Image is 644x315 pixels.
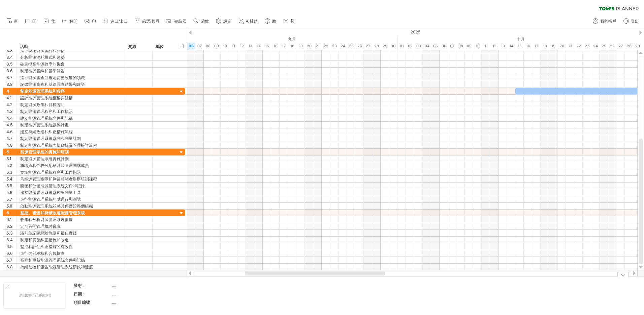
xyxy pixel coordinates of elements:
div: Wednesday, 1 October 2025 [397,43,406,50]
div: Friday, 26 September 2025 [355,43,364,50]
div: .... [112,299,169,305]
div: hide legend [617,272,629,277]
div: Tuesday, 14 October 2025 [507,43,515,50]
div: 5.7 [6,196,17,202]
div: 5.8 [6,203,17,209]
span: 我的帳戶 [600,19,616,24]
div: 建立能源管理系統監控與測量工具 [20,189,121,196]
div: 日期： [74,291,111,297]
div: 制定能源基線和基準報告 [20,68,121,74]
div: Monday, 15 September 2025 [263,43,271,50]
div: 6.3 [6,230,17,236]
div: 4 [6,88,17,94]
div: 4.8 [6,142,17,148]
div: Sunday, 19 October 2025 [549,43,557,50]
span: 印 [92,19,96,24]
div: 6.6 [6,250,17,257]
div: Friday, 12 September 2025 [237,43,246,50]
div: 開發和分發能源管理系統文件和記錄 [20,183,121,189]
div: Thursday, 11 September 2025 [229,43,237,50]
a: 㨟 [282,17,297,26]
div: 實施能源管理系統程序和工作指示 [20,169,121,175]
div: 建立能源管理系統文件和記錄 [20,115,121,121]
a: 救 [42,17,57,26]
div: 制定能源管理系統訓練計畫 [20,122,121,128]
div: 定期召開管理檢討會議 [20,223,121,229]
div: Monday, 13 October 2025 [498,43,507,50]
div: 進行內部稽核和合規檢查 [20,250,121,257]
div: Wednesday, 10 September 2025 [221,43,229,50]
a: 設定 [214,17,233,26]
div: 3.7 [6,74,17,81]
div: Monday, 6 October 2025 [440,43,448,50]
div: 6.8 [6,264,17,270]
div: Sunday, 28 September 2025 [372,43,381,50]
div: 收集和分析能源管理系統數據 [20,216,121,223]
div: Saturday, 6 September 2025 [187,43,195,50]
div: 5.2 [6,162,17,169]
div: .... [112,283,169,288]
div: Sunday, 5 October 2025 [431,43,440,50]
div: 5.4 [6,176,17,182]
div: 地位 [156,43,170,50]
div: 5.6 [6,189,17,196]
span: 篩選/搜尋 [142,19,159,24]
div: Tuesday, 7 October 2025 [448,43,456,50]
div: Thursday, 23 October 2025 [583,43,591,50]
div: 資源 [128,43,149,50]
span: 㨟 [291,19,295,24]
div: Thursday, 2 October 2025 [406,43,414,50]
a: 進口/出口 [101,17,130,26]
font: 添加您自己的徽標 [19,293,51,298]
span: 登出 [631,19,639,24]
div: 5.3 [6,169,17,175]
div: 進行能源管理系統的試運行和測試 [20,196,121,202]
div: Wednesday, 22 October 2025 [574,43,583,50]
div: 5 [6,149,17,155]
div: 識別並記錄經驗教訓和最佳實踐 [20,230,121,236]
div: 監控和評估糾正措施的有效性 [20,243,121,250]
div: 發射： [74,283,111,288]
div: 6.4 [6,237,17,243]
div: Sunday, 21 September 2025 [313,43,322,50]
div: 審查和更新能源管理系統文件和記錄 [20,257,121,263]
a: 助 [263,17,278,26]
div: Thursday, 25 September 2025 [347,43,355,50]
div: 4.6 [6,128,17,135]
div: Wednesday, 17 September 2025 [280,43,288,50]
a: 新 [5,17,20,26]
div: 進行能源審查並確定需要改進的領域 [20,74,121,81]
div: Wednesday, 8 October 2025 [456,43,465,50]
span: 導航器 [174,19,186,24]
div: 3.6 [6,68,17,74]
a: 導航器 [165,17,188,26]
div: Thursday, 16 October 2025 [524,43,532,50]
div: 活動 [20,43,121,50]
div: 制定能源管理系統內部稽核及管理檢討流程 [20,142,121,148]
div: 6.5 [6,243,17,250]
div: Monday, 27 October 2025 [616,43,625,50]
div: Saturday, 4 October 2025 [423,43,431,50]
div: Sunday, 7 September 2025 [195,43,204,50]
span: AI輔助 [246,19,258,24]
div: Friday, 24 October 2025 [591,43,600,50]
div: Saturday, 18 October 2025 [541,43,549,50]
div: 制定和實施糾正措施和改進 [20,237,121,243]
div: Saturday, 25 October 2025 [600,43,608,50]
div: Tuesday, 9 September 2025 [212,43,221,50]
div: Tuesday, 23 September 2025 [330,43,339,50]
div: Monday, 29 September 2025 [381,43,389,50]
div: Friday, 10 October 2025 [473,43,482,50]
span: 新 [14,19,18,24]
span: 設定 [223,19,231,24]
span: 解開 [69,19,77,24]
div: Sunday, 14 September 2025 [254,43,263,50]
div: Monday, 20 October 2025 [557,43,566,50]
div: 3.4 [6,54,17,60]
div: 6 [6,210,17,216]
div: 6.7 [6,257,17,263]
div: 5.5 [6,183,17,189]
div: 4.3 [6,108,17,115]
div: Friday, 3 October 2025 [414,43,423,50]
div: 4.7 [6,135,17,142]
